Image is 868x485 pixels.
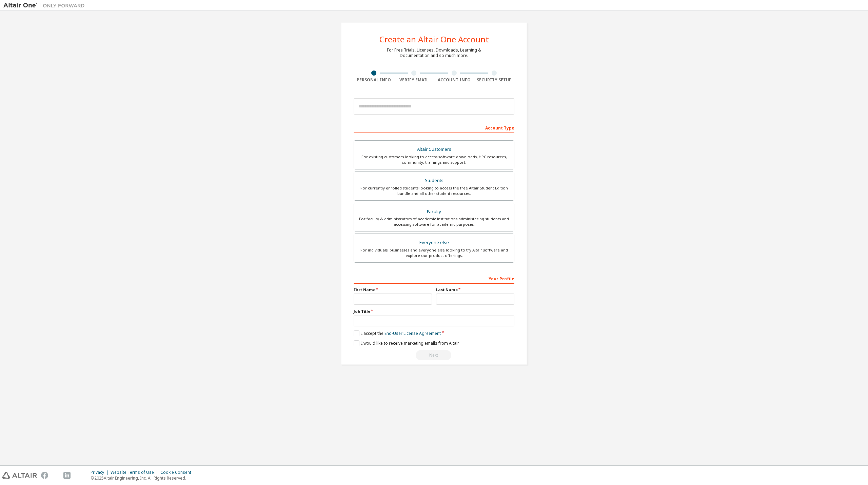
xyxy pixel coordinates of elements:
img: altair_logo.svg [2,472,37,479]
div: For Free Trials, Licenses, Downloads, Learning & Documentation and so much more. [387,47,481,58]
div: Students [358,176,510,185]
img: Altair One [3,2,88,9]
div: Privacy [91,470,111,475]
div: For individuals, businesses and everyone else looking to try Altair software and explore our prod... [358,247,510,258]
div: For existing customers looking to access software downloads, HPC resources, community, trainings ... [358,154,510,165]
div: Personal Info [354,77,394,83]
div: Website Terms of Use [111,470,160,475]
label: Job Title [354,309,514,314]
div: Read and acccept EULA to continue [354,350,514,360]
label: Last Name [436,287,514,292]
div: Everyone else [358,238,510,247]
label: I accept the [354,330,441,336]
p: © 2025 Altair Engineering, Inc. All Rights Reserved. [91,475,195,481]
img: linkedin.svg [63,472,71,479]
div: Altair Customers [358,145,510,154]
img: facebook.svg [41,472,48,479]
div: Your Profile [354,273,514,284]
div: Verify Email [394,77,434,83]
div: For currently enrolled students looking to access the free Altair Student Edition bundle and all ... [358,185,510,196]
div: Account Type [354,122,514,133]
label: First Name [354,287,432,292]
div: Cookie Consent [160,470,195,475]
div: Account Info [434,77,474,83]
label: I would like to receive marketing emails from Altair [354,340,459,346]
div: Security Setup [474,77,515,83]
div: Create an Altair One Account [379,35,489,43]
div: Faculty [358,207,510,217]
a: End-User License Agreement [384,330,441,336]
div: For faculty & administrators of academic institutions administering students and accessing softwa... [358,216,510,227]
